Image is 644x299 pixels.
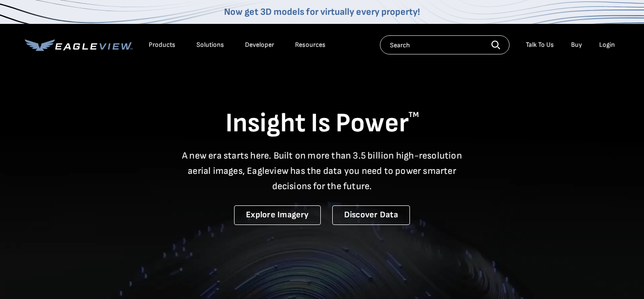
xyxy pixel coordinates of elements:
[25,107,620,140] h1: Insight Is Power
[380,35,510,54] input: Search
[245,41,274,49] a: Developer
[409,110,419,119] sup: TM
[599,41,615,49] div: Login
[234,205,321,225] a: Explore Imagery
[332,205,410,225] a: Discover Data
[196,41,224,49] div: Solutions
[149,41,175,49] div: Products
[224,6,420,18] a: Now get 3D models for virtually every property!
[295,41,326,49] div: Resources
[176,148,468,194] p: A new era starts here. Built on more than 3.5 billion high-resolution aerial images, Eagleview ha...
[526,41,554,49] div: Talk To Us
[571,41,582,49] a: Buy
